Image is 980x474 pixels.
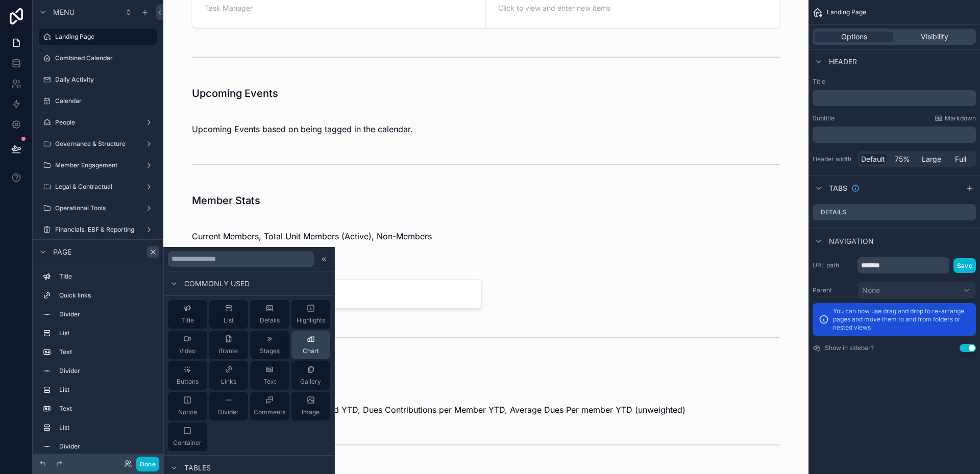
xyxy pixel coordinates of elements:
span: Container [173,439,202,447]
label: Member Engagement [55,161,141,169]
label: Title [59,272,153,281]
label: Quick links [59,291,153,300]
label: List [59,329,153,337]
span: iframe [219,347,238,355]
label: Details [821,208,846,216]
span: Visibility [921,32,948,42]
a: Legal & Contractual [39,179,157,195]
span: Commonly used [184,279,250,289]
a: Markdown [935,114,976,122]
label: Daily Activity [55,76,155,84]
button: Video [168,331,207,359]
label: People [55,118,141,127]
button: List [209,300,249,329]
span: Chart [303,347,319,355]
button: Container [168,422,207,451]
a: Landing Page [39,29,157,45]
span: Markdown [945,114,976,122]
button: Gallery [291,361,331,390]
label: Show in sidebar? [825,344,874,352]
label: Operational Tools [55,204,141,212]
label: Parent [813,286,853,294]
label: Divider [59,367,153,375]
button: iframe [209,331,249,359]
span: Landing Page [827,8,866,16]
span: Header [829,57,857,67]
label: Governance & Structure [55,140,141,148]
button: Save [953,258,976,273]
span: Divider [218,408,239,416]
button: Highlights [291,300,331,329]
span: Default [861,154,885,164]
span: Tabs [829,183,847,193]
span: Page [53,247,71,257]
a: Operational Tools [39,200,157,216]
label: List [59,423,153,432]
label: Text [59,348,153,356]
label: Subtitle [813,114,835,122]
a: Financials, EBF & Reporting [39,221,157,238]
span: Options [841,32,867,42]
span: List [224,316,234,325]
label: Landing Page [55,33,151,41]
span: Image [302,408,320,416]
span: None [862,285,880,295]
label: URL path [813,261,853,269]
button: Stages [250,331,289,359]
span: Buttons [177,378,199,386]
button: Comments [250,392,289,420]
label: Title [813,78,976,86]
span: Stages [260,347,280,355]
a: People [39,114,157,131]
button: Buttons [168,361,207,390]
div: scrollable content [33,264,163,454]
button: Links [209,361,249,390]
label: Financials, EBF & Reporting [55,226,141,234]
label: List [59,386,153,394]
a: Combined Calendar [39,50,157,66]
label: Divider [59,310,153,318]
label: Header width [813,155,853,163]
p: You can now use drag and drop to re-arrange pages and move them to and from folders or nested views [833,307,970,332]
label: Combined Calendar [55,54,155,62]
span: Text [263,378,276,386]
span: Links [221,378,236,386]
a: Calendar [39,93,157,109]
span: Video [179,347,195,355]
div: scrollable content [813,90,976,106]
label: Legal & Contractual [55,183,141,191]
button: None [857,282,976,299]
label: Calendar [55,97,155,105]
button: Notice [168,392,207,420]
span: Large [922,154,941,164]
span: Comments [254,408,285,416]
button: Image [291,392,331,420]
span: 75% [895,154,910,164]
div: scrollable content [813,127,976,143]
span: Navigation [829,236,874,246]
span: Title [181,316,194,325]
span: Gallery [300,378,321,386]
a: Member Engagement [39,157,157,173]
button: Chart [291,331,331,359]
span: Notice [178,408,197,416]
button: Title [168,300,207,329]
span: Highlights [297,316,325,325]
button: Done [136,457,159,471]
a: Daily Activity [39,71,157,88]
button: Details [250,300,289,329]
label: Text [59,405,153,413]
span: Details [260,316,280,325]
a: Governance & Structure [39,136,157,152]
button: Divider [209,392,249,420]
button: Text [250,361,289,390]
span: Full [955,154,966,164]
label: Divider [59,442,153,451]
span: Menu [53,7,75,17]
span: Tables [184,463,211,473]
